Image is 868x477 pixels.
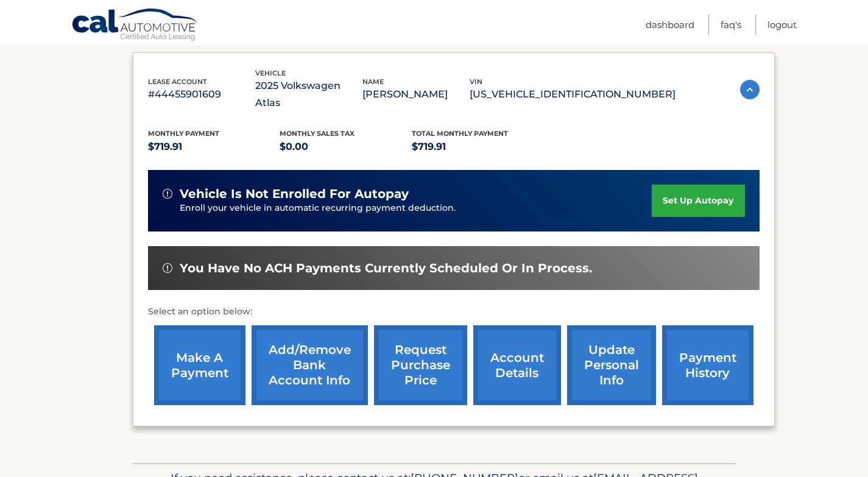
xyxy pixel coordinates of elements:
a: Logout [767,15,797,35]
a: payment history [662,325,753,405]
a: Cal Automotive [71,8,199,43]
img: accordion-active.svg [740,80,760,99]
a: request purchase price [374,325,467,405]
p: [PERSON_NAME] [362,86,470,103]
span: lease account [148,77,207,86]
p: [US_VEHICLE_IDENTIFICATION_NUMBER] [470,86,676,103]
span: name [362,77,384,86]
span: Total Monthly Payment [412,129,508,138]
a: make a payment [154,325,245,405]
span: vin [470,77,482,86]
a: Dashboard [646,15,694,35]
img: alert-white.svg [163,263,172,273]
p: Enroll your vehicle in automatic recurring payment deduction. [180,202,652,215]
a: FAQ's [721,15,741,35]
p: #44455901609 [148,86,255,103]
span: Monthly sales Tax [280,129,355,138]
span: You have no ACH payments currently scheduled or in process. [180,261,592,276]
span: vehicle [255,69,286,77]
p: 2025 Volkswagen Atlas [255,77,362,111]
a: set up autopay [652,185,744,217]
img: alert-white.svg [163,189,172,199]
span: vehicle is not enrolled for autopay [180,186,409,202]
span: Monthly Payment [148,129,219,138]
p: $719.91 [148,138,280,155]
p: $0.00 [280,138,412,155]
a: update personal info [567,325,656,405]
p: Select an option below: [148,305,760,319]
p: $719.91 [412,138,544,155]
a: account details [473,325,561,405]
a: Add/Remove bank account info [252,325,368,405]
